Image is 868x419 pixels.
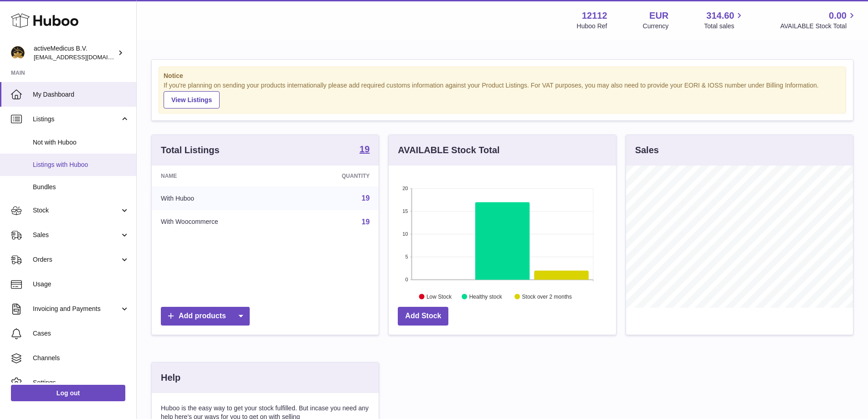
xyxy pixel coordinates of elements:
a: Log out [11,385,125,401]
span: Total sales [704,22,745,31]
span: 0.00 [829,10,847,22]
span: Bundles [33,183,129,191]
a: 19 [360,145,370,155]
strong: 19 [360,145,370,154]
a: 314.60 Total sales [704,10,745,31]
span: Sales [33,231,120,239]
span: Orders [33,255,120,264]
strong: 12112 [582,10,607,22]
a: 19 [362,218,370,226]
div: Currency [643,22,669,31]
td: With Woocommerce [152,210,293,234]
text: 20 [403,186,408,191]
div: Huboo Ref [577,22,607,31]
div: If you're planning on sending your products internationally please add required customs informati... [164,81,841,109]
div: activeMedicus B.V. [34,44,116,62]
text: 10 [403,231,408,237]
a: 19 [362,194,370,202]
span: 314.60 [706,10,734,22]
text: 5 [406,254,408,259]
text: 15 [403,208,408,214]
span: Not with Huboo [33,138,129,147]
span: Channels [33,354,129,362]
text: Stock over 2 months [522,293,572,300]
span: Usage [33,280,129,289]
img: internalAdmin-12112@internal.huboo.com [11,46,25,60]
text: Low Stock [426,293,452,300]
h3: Help [161,372,180,384]
th: Quantity [293,166,379,186]
span: Cases [33,329,129,338]
strong: EUR [649,10,668,22]
span: Settings [33,378,129,387]
span: Listings with Huboo [33,160,129,169]
strong: Notice [164,72,841,80]
span: AVAILABLE Stock Total [780,22,857,31]
a: Add products [161,307,250,326]
span: My Dashboard [33,90,129,99]
span: Stock [33,206,120,215]
text: 0 [406,277,408,282]
h3: AVAILABLE Stock Total [398,144,499,156]
span: Listings [33,115,120,124]
td: With Huboo [152,186,293,210]
h3: Total Listings [161,144,220,156]
span: Invoicing and Payments [33,305,120,313]
a: Add Stock [398,307,448,326]
a: 0.00 AVAILABLE Stock Total [780,10,857,31]
a: View Listings [164,91,220,109]
th: Name [152,166,293,186]
text: Healthy stock [469,293,503,300]
span: [EMAIL_ADDRESS][DOMAIN_NAME] [34,53,134,61]
h3: Sales [635,144,659,156]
